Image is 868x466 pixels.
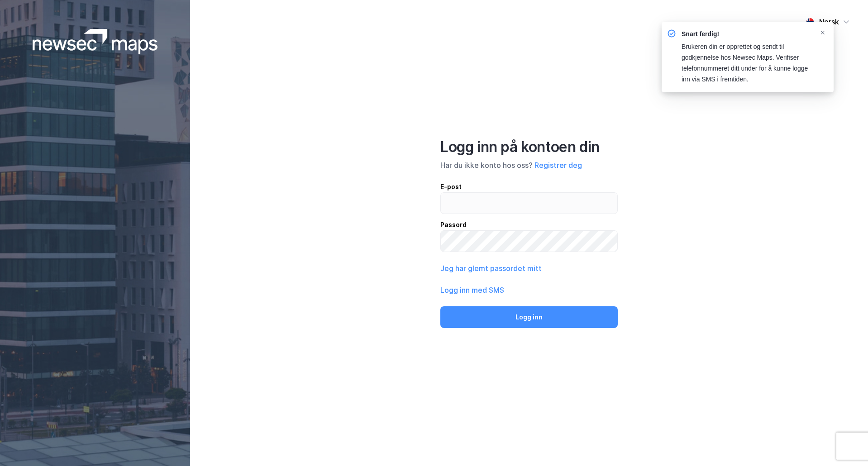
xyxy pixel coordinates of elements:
button: Registrer deg [534,160,582,171]
button: Logg inn [440,306,618,328]
button: Logg inn med SMS [440,285,504,295]
div: Kontrollprogram for chat [823,423,868,466]
div: Passord [440,219,618,230]
div: Brukeren din er opprettet og sendt til godkjennelse hos Newsec Maps. Verifiser telefonnummeret di... [682,42,812,85]
div: Norsk [819,16,839,27]
button: Jeg har glemt passordet mitt [440,263,542,274]
div: Har du ikke konto hos oss? [440,160,618,171]
div: Snart ferdig! [682,29,812,40]
div: E-post [440,181,618,192]
img: logoWhite.bf58a803f64e89776f2b079ca2356427.svg [33,29,158,54]
iframe: Chat Widget [823,423,868,466]
div: Logg inn på kontoen din [440,138,618,156]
